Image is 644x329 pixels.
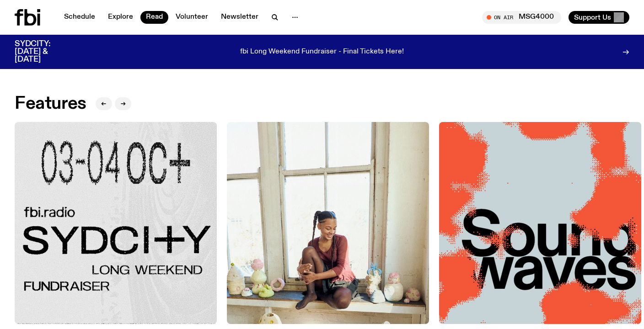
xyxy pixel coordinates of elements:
button: Support Us [569,11,629,24]
p: fbi Long Weekend Fundraiser - Final Tickets Here! [240,48,404,56]
a: Explore [102,11,139,24]
a: Newsletter [215,11,264,24]
button: On AirMSG4000 [482,11,561,24]
a: Schedule [59,11,101,24]
a: Volunteer [170,11,214,24]
img: Black text on gray background. Reading top to bottom: 03-04 OCT. fbi.radio SYDCITY LONG WEEKEND F... [15,122,217,324]
img: The text Sound waves, with one word stacked upon another, in black text on a bluish-gray backgrou... [439,122,641,324]
h2: Features [15,96,86,112]
a: Read [140,11,168,24]
h3: SYDCITY: [DATE] & [DATE] [15,40,73,64]
span: Support Us [574,13,611,21]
